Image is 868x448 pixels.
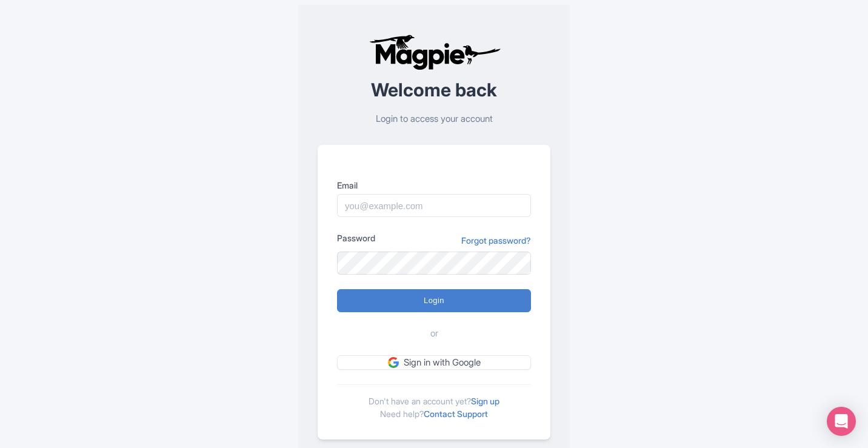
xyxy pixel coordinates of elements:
[318,112,550,126] p: Login to access your account
[424,409,488,419] a: Contact Support
[430,327,438,341] span: or
[337,194,531,217] input: you@example.com
[337,232,375,244] label: Password
[337,289,531,312] input: Login
[318,80,550,100] h2: Welcome back
[337,384,531,420] div: Don't have an account yet? Need help?
[366,34,502,70] img: logo-ab69f6fb50320c5b225c76a69d11143b.png
[827,407,856,436] div: Open Intercom Messenger
[337,179,531,192] label: Email
[461,234,531,247] a: Forgot password?
[388,357,399,368] img: google.svg
[337,355,531,370] a: Sign in with Google
[471,396,499,406] a: Sign up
